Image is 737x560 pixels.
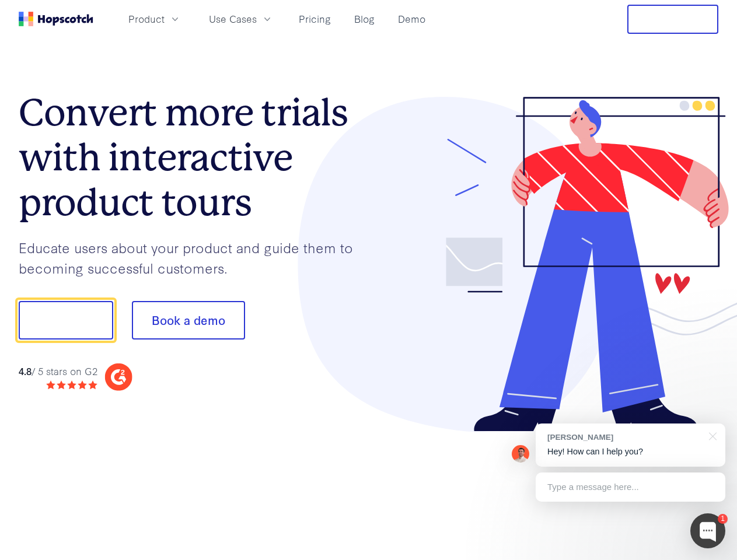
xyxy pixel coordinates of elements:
p: Educate users about your product and guide them to becoming successful customers. [19,237,369,278]
button: Use Cases [202,9,280,29]
h1: Convert more trials with interactive product tours [19,90,369,225]
img: Mark Spera [512,445,529,463]
strong: 4.8 [19,364,32,377]
div: [PERSON_NAME] [547,432,702,443]
div: 1 [718,514,728,524]
button: Show me! [19,301,113,339]
span: Product [128,12,165,26]
div: Type a message here... [536,473,725,502]
a: Home [19,12,93,26]
button: Book a demo [132,301,245,339]
button: Product [121,9,188,29]
span: Use Cases [209,12,257,26]
p: Hey! How can I help you? [547,446,714,458]
a: Pricing [294,9,336,29]
button: Free Trial [627,5,718,34]
a: Demo [393,9,430,29]
div: / 5 stars on G2 [19,364,97,379]
a: Blog [350,9,379,29]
